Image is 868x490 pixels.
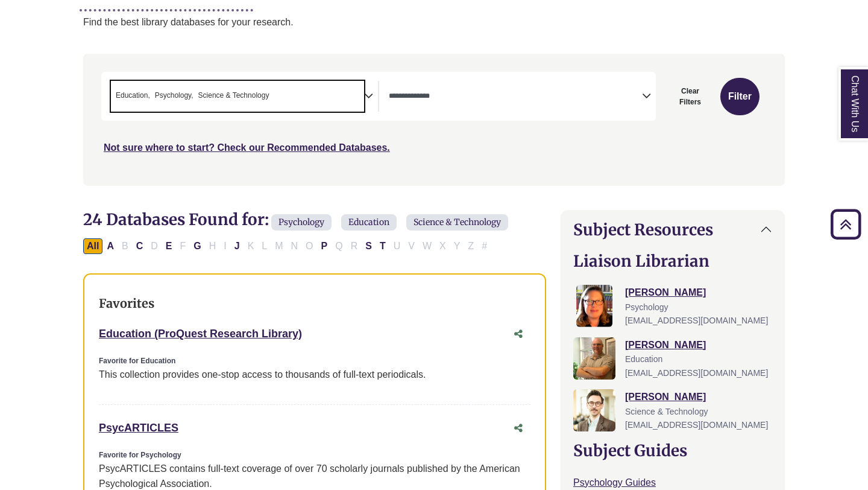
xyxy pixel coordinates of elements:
[663,78,717,115] button: Clear Filters
[573,477,656,488] a: Psychology Guides
[99,328,302,340] a: Education (ProQuest Research Library)
[625,340,706,350] a: [PERSON_NAME]
[231,238,244,254] button: Filter Results J
[193,90,269,101] li: Science & Technology
[625,287,706,297] a: [PERSON_NAME]
[561,211,784,249] button: Subject Resources
[506,417,530,440] button: Share this database
[99,367,530,383] p: This collection provides one-stop access to thousands of full-text periodicals.
[573,252,772,270] h2: Liaison Librarian
[83,54,785,185] nav: Search filters
[271,214,332,231] span: Psychology
[133,238,147,254] button: Filter Results C
[83,209,269,229] span: 24 Databases Found for:
[389,92,642,102] textarea: Search
[99,296,530,311] h3: Favorites
[99,422,178,434] a: PsycARTICLES
[506,323,530,346] button: Share this database
[83,240,492,250] div: Alpha-list to filter by first letter of database name
[362,238,376,254] button: Filter Results S
[625,354,662,364] span: Education
[341,214,397,231] span: Education
[318,238,332,254] button: Filter Results P
[573,441,772,460] h2: Subject Guides
[406,214,508,231] span: Science & Technology
[573,337,615,380] img: Nathan Farley
[573,389,615,431] img: Greg Rosauer
[83,14,785,30] p: Find the best library databases for your research.
[720,78,759,115] button: Submit for Search Results
[198,90,269,101] span: Science & Technology
[826,216,865,232] a: Back to Top
[576,285,612,327] img: Jessica Moore
[83,238,102,254] button: All
[625,420,768,430] span: [EMAIL_ADDRESS][DOMAIN_NAME]
[376,238,389,254] button: Filter Results T
[625,302,668,312] span: Psychology
[155,90,193,101] span: Psychology
[116,90,150,101] span: Education
[625,407,708,416] span: Science & Technology
[162,238,176,254] button: Filter Results E
[625,316,768,325] span: [EMAIL_ADDRESS][DOMAIN_NAME]
[625,368,768,378] span: [EMAIL_ADDRESS][DOMAIN_NAME]
[190,238,204,254] button: Filter Results G
[99,355,530,367] div: Favorite for Education
[104,142,390,153] a: Not sure where to start? Check our Recommended Databases.
[625,392,706,402] a: [PERSON_NAME]
[99,450,530,461] div: Favorite for Psychology
[271,92,277,102] textarea: Search
[150,90,193,101] li: Psychology
[111,90,150,101] li: Education
[103,238,118,254] button: Filter Results A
